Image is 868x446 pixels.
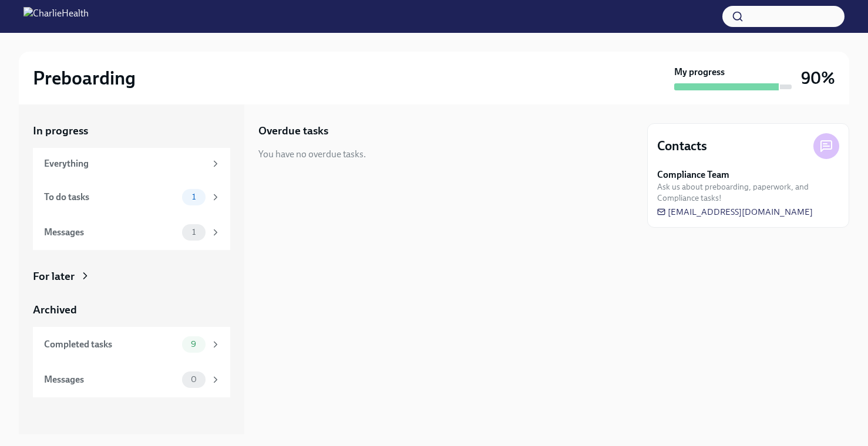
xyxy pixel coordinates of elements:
img: CharlieHealth [23,7,89,26]
strong: My progress [674,66,725,79]
a: Everything [33,148,230,180]
a: Messages1 [33,215,230,250]
a: To do tasks1 [33,180,230,215]
span: Ask us about preboarding, paperwork, and Compliance tasks! [657,181,839,204]
div: Everything [44,157,206,170]
div: Completed tasks [44,338,177,351]
div: Messages [44,373,177,386]
h5: Overdue tasks [258,123,328,138]
div: Messages [44,226,177,239]
h3: 90% [801,67,835,89]
h2: Preboarding [33,66,136,90]
div: For later [33,269,75,284]
span: 1 [185,192,203,201]
h4: Contacts [657,137,707,155]
a: In progress [33,123,230,138]
a: Archived [33,302,230,317]
div: To do tasks [44,191,177,204]
a: Completed tasks9 [33,327,230,362]
a: For later [33,269,230,284]
span: 9 [184,340,203,349]
span: 0 [184,375,204,384]
strong: Compliance Team [657,168,729,181]
a: Messages0 [33,362,230,397]
div: You have no overdue tasks. [258,148,366,161]
span: 1 [185,228,203,236]
a: [EMAIL_ADDRESS][DOMAIN_NAME] [657,206,813,218]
